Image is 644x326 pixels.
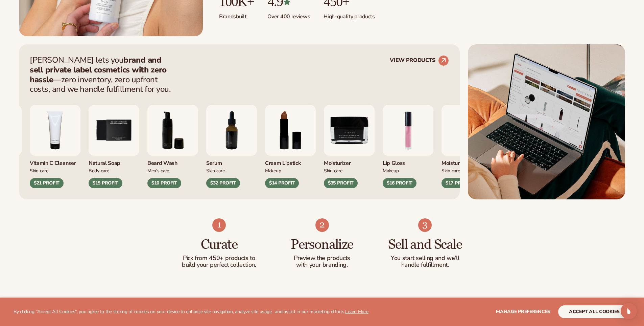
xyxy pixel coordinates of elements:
[147,156,198,167] div: Beard Wash
[30,156,80,167] div: Vitamin C Cleanser
[442,105,492,188] div: 2 / 9
[147,178,181,188] div: $10 PROFIT
[315,218,329,232] img: Shopify Image 5
[206,105,257,188] div: 7 / 9
[30,55,175,94] p: [PERSON_NAME] lets you —zero inventory, zero upfront costs, and we handle fulfillment for you.
[212,218,226,232] img: Shopify Image 4
[206,156,257,167] div: Serum
[30,178,64,188] div: $21 PROFIT
[30,105,80,188] div: 4 / 9
[324,178,358,188] div: $35 PROFIT
[383,167,433,174] div: Makeup
[265,156,316,167] div: Cream Lipstick
[147,105,198,188] div: 6 / 9
[206,178,240,188] div: $32 PROFIT
[383,105,433,156] img: Pink lip gloss.
[89,105,139,188] div: 5 / 9
[284,237,360,252] h3: Personalize
[30,105,80,156] img: Vitamin c cleanser.
[30,55,167,85] strong: brand and sell private label cosmetics with zero hassle
[206,167,257,174] div: Skin Care
[442,105,492,156] img: Moisturizing lotion.
[206,105,257,156] img: Collagen and retinol serum.
[324,105,375,156] img: Moisturizer.
[265,105,316,188] div: 8 / 9
[89,156,139,167] div: Natural Soap
[89,105,139,156] img: Nature bar of soap.
[442,156,492,167] div: Moisturizer
[89,178,122,188] div: $15 PROFIT
[147,105,198,156] img: Foaming beard wash.
[383,178,416,188] div: $16 PROFIT
[324,105,375,188] div: 9 / 9
[442,167,492,174] div: Skin Care
[30,167,80,174] div: Skin Care
[496,305,550,318] button: Manage preferences
[324,156,375,167] div: Moisturizer
[345,308,368,315] a: Learn More
[496,308,550,315] span: Manage preferences
[89,167,139,174] div: Body Care
[324,9,375,20] p: High-quality products
[558,305,630,318] button: accept all cookies
[147,167,198,174] div: Men’s Care
[383,105,433,188] div: 1 / 9
[418,218,432,232] img: Shopify Image 6
[267,9,310,20] p: Over 400 reviews
[265,105,316,156] img: Luxury cream lipstick.
[14,309,368,315] p: By clicking "Accept All Cookies", you agree to the storing of cookies on your device to enhance s...
[383,156,433,167] div: Lip Gloss
[181,237,257,252] h3: Curate
[621,303,637,319] div: Open Intercom Messenger
[442,178,475,188] div: $17 PROFIT
[387,262,463,268] p: handle fulfillment.
[265,167,316,174] div: Makeup
[468,44,625,199] img: Shopify Image 2
[265,178,299,188] div: $14 PROFIT
[387,255,463,262] p: You start selling and we'll
[387,237,463,252] h3: Sell and Scale
[284,262,360,268] p: with your branding.
[284,255,360,262] p: Preview the products
[219,9,254,20] p: Brands built
[324,167,375,174] div: Skin Care
[181,255,257,268] p: Pick from 450+ products to build your perfect collection.
[390,55,449,66] a: VIEW PRODUCTS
